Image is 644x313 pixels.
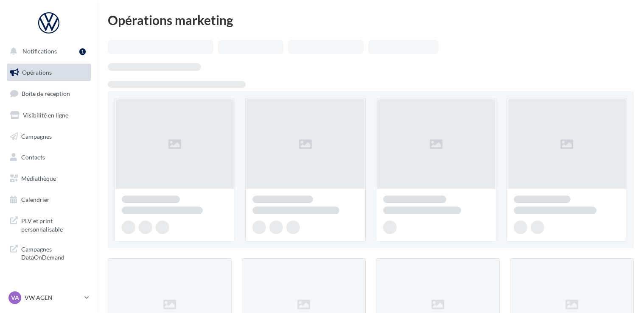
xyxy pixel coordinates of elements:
span: Visibilité en ligne [23,112,68,119]
a: Boîte de réception [5,84,92,103]
button: Notifications 1 [5,42,89,60]
a: VA VW AGEN [7,290,91,306]
p: VW AGEN [25,293,81,302]
div: 1 [79,48,86,55]
div: Opérations marketing [108,14,634,26]
a: Campagnes [5,128,92,145]
span: Médiathèque [21,175,56,182]
a: Calendrier [5,191,92,209]
span: PLV et print personnalisable [21,215,87,233]
span: Notifications [22,48,57,55]
a: Médiathèque [5,170,92,187]
a: Visibilité en ligne [5,106,92,124]
span: Calendrier [21,196,50,203]
a: Opérations [5,64,92,81]
span: Opérations [22,69,52,76]
span: VA [11,293,19,302]
span: Campagnes DataOnDemand [21,243,87,262]
a: PLV et print personnalisable [5,212,92,237]
span: Boîte de réception [22,90,70,97]
a: Campagnes DataOnDemand [5,240,92,265]
a: Contacts [5,148,92,166]
span: Contacts [21,154,45,161]
span: Campagnes [21,132,52,140]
